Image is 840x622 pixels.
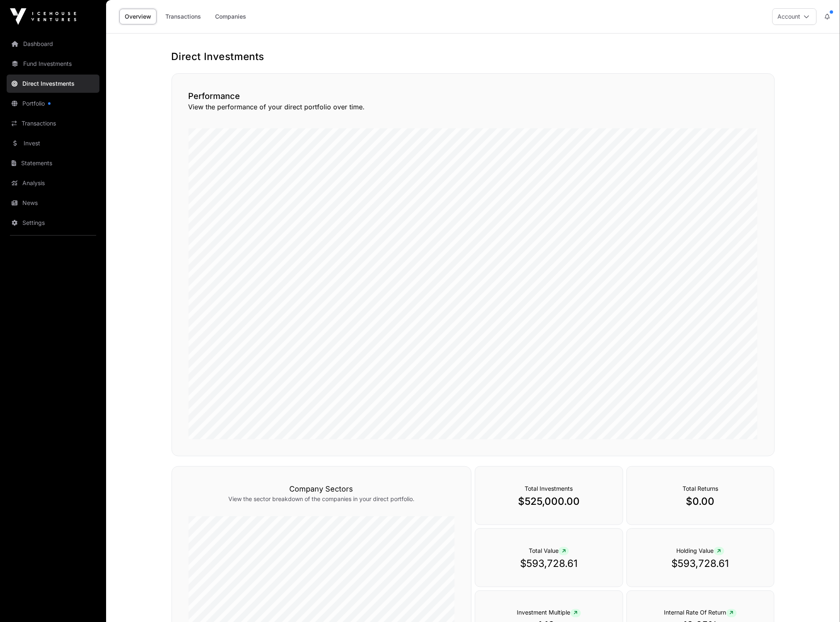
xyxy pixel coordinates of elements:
[189,102,758,112] p: View the performance of your direct portfolio over time.
[529,547,569,554] span: Total Value
[492,557,606,570] p: $593,728.61
[492,495,606,508] p: $525,000.00
[189,90,758,102] h2: Performance
[677,547,724,554] span: Holding Value
[10,8,76,25] img: Icehouse Ventures Logo
[644,495,758,508] p: $0.00
[189,483,455,495] h3: Company Sectors
[7,134,99,152] a: Invest
[7,174,99,192] a: Analysis
[683,485,719,492] span: Total Returns
[7,194,99,212] a: News
[7,94,99,113] a: Portfolio
[210,9,252,24] a: Companies
[7,214,99,232] a: Settings
[517,609,581,616] span: Investment Multiple
[772,8,817,25] button: Account
[644,557,758,570] p: $593,728.61
[525,485,573,492] span: Total Investments
[189,495,455,503] p: View the sector breakdown of the companies in your direct portfolio.
[799,582,840,622] iframe: Chat Widget
[7,114,99,133] a: Transactions
[119,9,157,24] a: Overview
[7,55,99,73] a: Fund Investments
[160,9,206,24] a: Transactions
[7,35,99,53] a: Dashboard
[7,154,99,172] a: Statements
[172,50,775,63] h1: Direct Investments
[664,609,737,616] span: Internal Rate Of Return
[7,75,99,93] a: Direct Investments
